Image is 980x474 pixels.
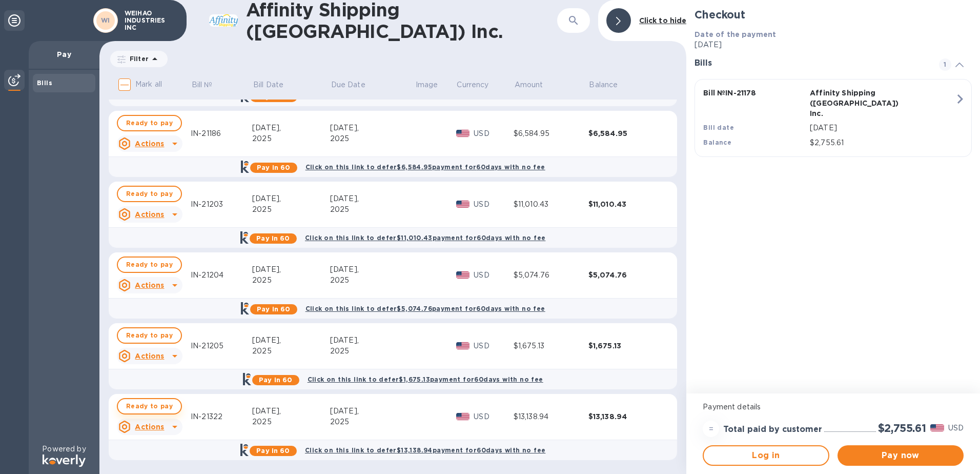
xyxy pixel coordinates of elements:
[252,335,330,346] div: [DATE],
[474,128,514,139] p: USD
[712,449,820,462] span: Log in
[703,124,734,131] b: Bill date
[305,163,545,171] b: Click on this link to defer $6,584.95 payment for 60 days with no fee
[948,423,964,433] p: USD
[589,80,631,90] span: Balance
[695,39,972,50] p: [DATE]
[126,259,173,271] span: Ready to pay
[257,305,290,313] b: Pay in 60
[515,80,557,90] span: Amount
[456,130,470,137] img: USD
[695,58,927,68] h3: Bills
[456,413,470,420] img: USD
[474,411,514,422] p: USD
[514,128,588,139] div: $6,584.95
[695,8,972,21] h2: Checkout
[514,341,588,351] div: $1,675.13
[135,79,162,90] p: Mark all
[117,115,182,131] button: Ready to pay
[330,133,415,144] div: 2025
[305,305,545,312] b: Click on this link to defer $5,074.76 payment for 60 days with no fee
[703,88,806,98] p: Bill № IN-21178
[259,376,292,384] b: Pay in 60
[846,449,955,462] span: Pay now
[810,123,955,133] p: [DATE]
[514,411,588,422] div: $13,138.94
[930,424,944,431] img: USD
[252,417,330,427] div: 2025
[252,275,330,286] div: 2025
[330,193,415,204] div: [DATE],
[331,80,379,90] span: Due Date
[191,199,252,210] div: IN-21203
[703,445,829,466] button: Log in
[191,270,252,281] div: IN-21204
[588,199,663,209] div: $11,010.43
[135,140,164,148] u: Actions
[305,446,545,454] b: Click on this link to defer $13,138.94 payment for 60 days with no fee
[330,346,415,357] div: 2025
[135,423,164,431] u: Actions
[256,234,290,242] b: Pay in 60
[457,80,488,90] p: Currency
[305,92,545,100] b: Click on this link to defer $5,675.09 payment for 60 days with no fee
[37,79,52,87] b: Bills
[252,406,330,417] div: [DATE],
[192,80,213,90] p: Bill №
[589,80,618,90] p: Balance
[252,264,330,275] div: [DATE],
[191,341,252,351] div: IN-21205
[252,193,330,204] div: [DATE],
[308,376,543,383] b: Click on this link to defer $1,675.13 payment for 60 days with no fee
[456,342,470,349] img: USD
[695,79,972,157] button: Bill №IN-21178Affinity Shipping ([GEOGRAPHIC_DATA]) Inc.Bill date[DATE]Balance$2,755.61
[588,270,663,280] div: $5,074.76
[703,421,719,437] div: =
[588,411,663,422] div: $13,138.94
[331,80,365,90] p: Due Date
[253,80,283,90] p: Bill Date
[125,10,176,31] p: WEIHAO INDUSTRIES INC
[330,275,415,286] div: 2025
[703,139,731,146] b: Balance
[42,444,86,455] p: Powered by
[117,327,182,344] button: Ready to pay
[515,80,543,90] p: Amount
[37,49,91,60] p: Pay
[838,445,964,466] button: Pay now
[330,335,415,346] div: [DATE],
[126,329,173,342] span: Ready to pay
[939,58,951,71] span: 1
[474,199,514,210] p: USD
[330,264,415,275] div: [DATE],
[703,402,964,412] p: Payment details
[810,137,955,148] p: $2,755.61
[588,128,663,139] div: $6,584.95
[126,117,173,129] span: Ready to pay
[514,199,588,210] div: $11,010.43
[252,123,330,133] div: [DATE],
[474,270,514,281] p: USD
[135,352,164,360] u: Actions
[253,80,297,90] span: Bill Date
[456,201,470,208] img: USD
[330,204,415,215] div: 2025
[43,455,86,467] img: Logo
[810,88,912,118] p: Affinity Shipping ([GEOGRAPHIC_DATA]) Inc.
[126,54,149,63] p: Filter
[126,188,173,200] span: Ready to pay
[474,341,514,351] p: USD
[135,281,164,289] u: Actions
[639,16,687,25] b: Click to hide
[305,234,545,242] b: Click on this link to defer $11,010.43 payment for 60 days with no fee
[126,400,173,412] span: Ready to pay
[192,80,226,90] span: Bill №
[416,80,438,90] p: Image
[101,16,110,24] b: WI
[117,186,182,202] button: Ready to pay
[330,406,415,417] div: [DATE],
[252,204,330,215] div: 2025
[588,341,663,351] div: $1,675.13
